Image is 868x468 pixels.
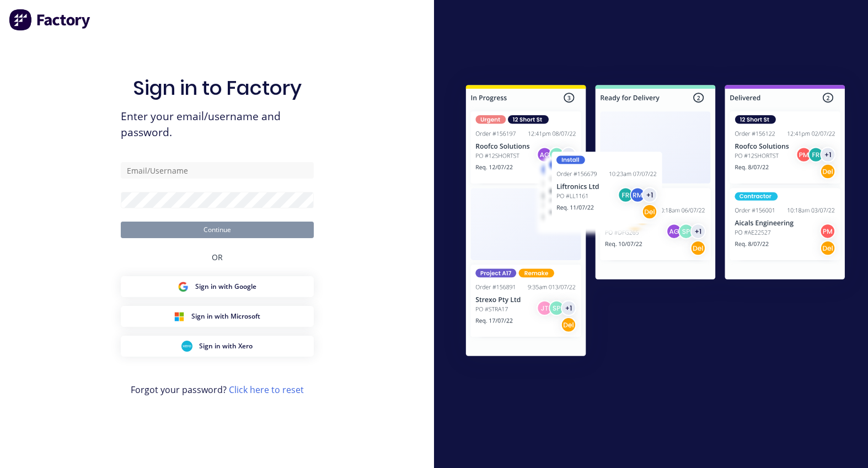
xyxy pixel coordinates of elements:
div: OR [212,238,223,276]
img: Xero Sign in [181,341,192,352]
span: Enter your email/username and password. [121,109,314,141]
img: Microsoft Sign in [174,311,185,322]
button: Google Sign inSign in with Google [121,276,314,297]
button: Continue [121,222,314,238]
h1: Sign in to Factory [133,76,302,100]
a: Click here to reset [229,384,304,396]
span: Forgot your password? [131,383,304,396]
img: Google Sign in [178,281,189,292]
button: Xero Sign inSign in with Xero [121,336,314,357]
input: Email/Username [121,162,314,179]
span: Sign in with Microsoft [191,311,260,321]
span: Sign in with Xero [199,341,253,351]
span: Sign in with Google [195,282,256,292]
img: Sign in [443,64,868,381]
img: Factory [9,9,92,31]
button: Microsoft Sign inSign in with Microsoft [121,306,314,327]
